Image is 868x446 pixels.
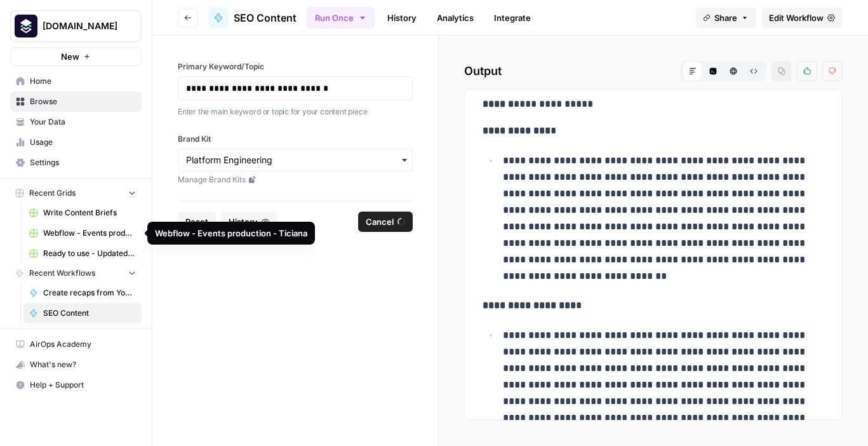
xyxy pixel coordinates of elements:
[30,157,136,168] span: Settings
[221,212,277,232] button: History
[10,375,142,395] button: Help + Support
[380,8,424,28] a: History
[366,215,394,228] span: Cancel
[29,187,76,199] span: Recent Grids
[178,105,413,118] p: Enter the main keyword or topic for your content piece
[178,61,413,72] label: Primary Keyword/Topic
[23,203,142,223] a: Write Content Briefs
[769,11,824,24] span: Edit Workflow
[10,334,142,355] a: AirOps Academy
[11,355,141,374] div: What's new?
[23,243,142,264] a: Ready to use - Updated an existing tool profile in Webflow
[464,61,843,81] h2: Output
[61,50,79,63] span: New
[23,223,142,243] a: Webflow - Events production - Ticiana
[714,11,737,24] span: Share
[30,96,136,107] span: Browse
[10,132,142,152] a: Usage
[30,76,136,87] span: Home
[30,116,136,128] span: Your Data
[10,71,142,91] a: Home
[10,10,142,42] button: Workspace: Platformengineering.org
[43,20,119,32] span: [DOMAIN_NAME]
[234,10,297,25] span: SEO Content
[23,303,142,323] a: SEO Content
[10,264,142,283] button: Recent Workflows
[43,227,136,239] span: Webflow - Events production - Ticiana
[43,307,136,319] span: SEO Content
[23,283,142,303] a: Create recaps from Youtube videos WIP [PERSON_NAME]
[10,112,142,132] a: Your Data
[486,8,538,28] a: Integrate
[429,8,481,28] a: Analytics
[229,215,258,228] span: History
[208,8,297,28] a: SEO Content
[10,47,142,66] button: New
[10,152,142,173] a: Settings
[30,137,136,148] span: Usage
[178,133,413,145] label: Brand Kit
[43,287,136,299] span: Create recaps from Youtube videos WIP [PERSON_NAME]
[15,15,37,37] img: Platformengineering.org Logo
[29,267,95,279] span: Recent Workflows
[178,174,413,186] a: Manage Brand Kits
[761,8,843,28] a: Edit Workflow
[10,355,142,375] button: What's new?
[10,91,142,112] a: Browse
[358,212,413,232] button: Cancel
[43,207,136,219] span: Write Content Briefs
[43,248,136,259] span: Ready to use - Updated an existing tool profile in Webflow
[186,154,404,166] input: Platform Engineering
[10,184,142,203] button: Recent Grids
[30,379,136,391] span: Help + Support
[695,8,756,28] button: Share
[307,7,375,29] button: Run Once
[30,339,136,350] span: AirOps Academy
